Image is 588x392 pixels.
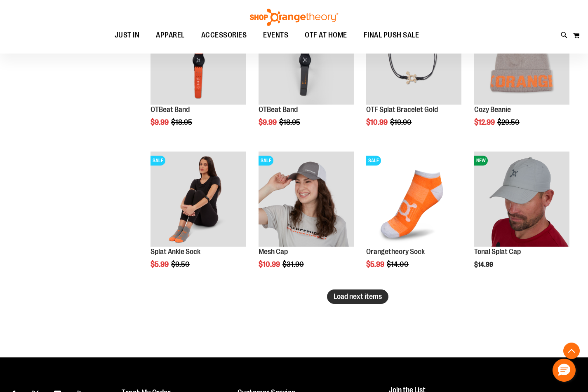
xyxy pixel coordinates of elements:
[171,260,191,268] span: $9.50
[474,118,496,126] span: $12.99
[151,118,170,126] span: $9.99
[263,26,288,44] span: EVENTS
[254,5,358,147] div: product
[327,289,388,304] button: Load next items
[259,247,288,256] a: Mesh Cap
[334,292,382,301] span: Load next items
[366,156,381,166] span: SALE
[497,118,521,126] span: $29.50
[151,105,190,114] a: OTBeat Band
[470,5,574,147] div: product
[362,5,466,147] div: product
[362,147,466,289] div: product
[296,26,355,45] a: OTF AT HOME
[151,9,246,105] img: OTBeat Band
[115,26,140,44] span: JUST IN
[474,261,494,268] span: $14.99
[474,156,488,166] span: NEW
[151,152,246,247] img: Product image for Splat Ankle Sock
[366,9,461,105] img: Product image for Splat Bracelet Gold
[106,26,148,45] a: JUST IN
[259,118,278,126] span: $9.99
[148,26,193,45] a: APPAREL
[474,105,511,114] a: Cozy Beanie
[387,260,410,268] span: $14.00
[474,9,569,106] a: Main view of OTF Cozy Scarf GreySALE
[305,26,347,44] span: OTF AT HOME
[151,9,246,106] a: OTBeat BandSALE
[366,118,389,126] span: $10.99
[474,247,521,256] a: Tonal Splat Cap
[355,26,428,45] a: FINAL PUSH SALE
[259,260,281,268] span: $10.99
[474,152,569,247] img: Product image for Grey Tonal Splat Cap
[193,26,255,44] a: ACCESSORIES
[563,343,580,359] button: Back To Top
[366,260,386,268] span: $5.99
[255,26,296,45] a: EVENTS
[151,152,246,248] a: Product image for Splat Ankle SockSALE
[366,152,461,248] a: Product image for Orangetheory SockSALE
[364,26,419,44] span: FINAL PUSH SALE
[366,105,438,114] a: OTF Splat Bracelet Gold
[146,147,250,289] div: product
[146,5,250,147] div: product
[366,9,461,106] a: Product image for Splat Bracelet GoldSALE
[171,118,193,126] span: $18.95
[254,147,358,289] div: product
[390,118,413,126] span: $19.90
[151,260,170,268] span: $5.99
[259,9,354,106] a: OTBeat BandSALE
[156,26,185,44] span: APPAREL
[279,118,301,126] span: $18.95
[470,147,574,289] div: product
[259,156,273,166] span: SALE
[259,152,354,248] a: Product image for Orangetheory Mesh CapSALE
[259,105,298,114] a: OTBeat Band
[151,247,200,256] a: Splat Ankle Sock
[259,152,354,247] img: Product image for Orangetheory Mesh Cap
[366,247,425,256] a: Orangetheory Sock
[201,26,247,44] span: ACCESSORIES
[553,359,576,382] button: Hello, have a question? Let’s chat.
[249,9,339,26] img: Shop Orangetheory
[151,156,165,166] span: SALE
[474,152,569,248] a: Product image for Grey Tonal Splat CapNEW
[366,152,461,247] img: Product image for Orangetheory Sock
[474,9,569,105] img: Main view of OTF Cozy Scarf Grey
[259,9,354,105] img: OTBeat Band
[282,260,305,268] span: $31.90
